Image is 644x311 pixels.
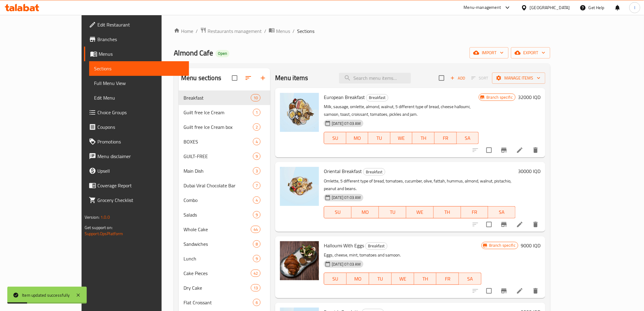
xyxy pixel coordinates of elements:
[253,168,260,174] span: 3
[184,138,253,145] div: BOXES
[492,72,545,84] button: Manage items
[327,134,344,143] span: SU
[179,134,270,149] div: BOXES4
[184,123,253,131] div: Guilt free Ice Cream box
[366,94,388,101] div: Breakfast
[253,255,261,262] div: items
[352,206,379,218] button: MO
[280,93,319,132] img: European Breakfast
[84,32,189,47] a: Branches
[269,27,290,35] a: Menus
[99,50,184,58] span: Menus
[530,4,570,11] div: [GEOGRAPHIC_DATA]
[184,94,251,101] div: Breakfast
[251,270,260,276] span: 42
[179,149,270,164] div: GUILT-FREE9
[511,47,550,58] button: export
[97,196,184,204] span: Grocery Checklist
[516,287,523,295] a: Edit menu item
[84,47,189,61] a: Menus
[179,164,270,178] div: Main Dish3
[324,241,364,250] span: Halloumi With Eggs
[347,273,369,285] button: MO
[448,73,467,83] span: Add item
[179,237,270,251] div: Sandwiches8
[366,94,388,101] span: Breakfast
[184,109,253,116] span: Guilt free Ice Cream
[516,221,523,228] a: Edit menu item
[251,270,261,277] div: items
[253,138,261,145] div: items
[184,299,253,306] div: Flat Croissant
[184,284,251,292] span: Dry Cake
[179,193,270,207] div: Combo4
[85,230,123,238] a: Support.OpsPlatform
[483,144,495,157] span: Select to update
[363,168,385,175] div: Breakfast
[497,143,511,157] button: Branch-specific-item
[474,49,504,57] span: import
[97,36,184,43] span: Branches
[354,208,376,217] span: MO
[184,196,253,204] div: Combo
[174,46,213,60] span: Almond Cafe
[253,197,260,203] span: 4
[297,27,314,35] span: Sections
[634,4,635,11] span: l
[97,138,184,145] span: Promotions
[461,206,488,218] button: FR
[179,266,270,281] div: Cake Pieces42
[528,217,543,232] button: delete
[84,164,189,178] a: Upsell
[208,27,262,35] span: Restaurants management
[251,95,260,101] span: 10
[253,299,261,306] div: items
[184,167,253,175] span: Main Dish
[435,72,448,84] span: Select section
[450,75,466,82] span: Add
[84,193,189,207] a: Grocery Checklist
[324,103,479,118] p: Milk, sausage, omlette, almond, walnut, 5 different type of bread, cheese halloumi, samoon, toast...
[100,213,110,221] span: 1.0.0
[415,134,432,143] span: TH
[417,274,434,283] span: TH
[89,76,189,90] a: Full Menu View
[97,123,184,131] span: Coupons
[251,226,261,233] div: items
[253,167,261,175] div: items
[84,149,189,164] a: Menu disclaimer
[228,72,241,84] span: Select all sections
[179,105,270,120] div: Guilt free Ice Cream1
[97,21,184,28] span: Edit Restaurant
[497,217,511,232] button: Branch-specific-item
[179,295,270,310] div: Flat Croissant6
[184,182,253,189] span: Dubai Viral Chocolate Bar
[439,274,457,283] span: FR
[467,73,492,83] span: Select section first
[457,132,479,144] button: SA
[179,222,270,237] div: Whole Cake44
[448,73,467,83] button: Add
[483,284,495,297] span: Select to update
[253,153,261,160] div: items
[174,27,550,35] nav: breadcrumb
[253,123,261,131] div: items
[436,273,459,285] button: FR
[371,134,388,143] span: TU
[414,273,437,285] button: TH
[327,208,349,217] span: SU
[253,110,260,115] span: 1
[253,211,261,218] div: items
[346,132,369,144] button: MO
[368,132,390,144] button: TU
[349,274,367,283] span: MO
[459,273,481,285] button: SA
[184,226,251,233] span: Whole Cake
[365,242,387,250] div: Breakfast
[329,195,363,200] span: [DATE] 07:03 AM
[521,241,541,250] h6: 9000 IQD
[253,124,260,130] span: 2
[184,240,253,248] div: Sandwiches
